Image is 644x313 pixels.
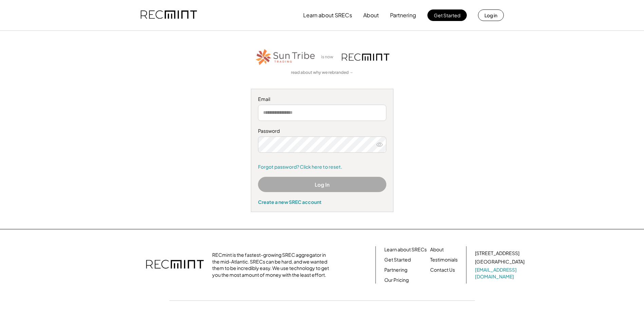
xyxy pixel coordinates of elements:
img: recmint-logotype%403x.png [146,253,204,277]
img: STT_Horizontal_Logo%2B-%2BColor.png [255,48,316,66]
button: Log In [258,177,386,192]
img: recmint-logotype%403x.png [141,4,197,27]
button: Log in [478,9,504,21]
a: Partnering [384,267,407,273]
div: [STREET_ADDRESS] [475,250,519,257]
button: Learn about SRECs [303,8,352,22]
a: Testimonials [430,256,458,263]
a: Contact Us [430,267,455,273]
div: Password [258,128,386,134]
div: Create a new SREC account [258,199,386,205]
button: Get Started [427,9,467,21]
div: RECmint is the fastest-growing SREC aggregator in the mid-Atlantic. SRECs can be hard, and we wan... [212,252,333,278]
a: Forgot password? Click here to reset. [258,164,386,170]
a: Get Started [384,256,411,263]
a: Our Pricing [384,277,409,284]
button: Partnering [390,8,416,22]
div: [GEOGRAPHIC_DATA] [475,258,525,265]
a: About [430,246,444,253]
img: recmint-logotype%403x.png [342,54,389,61]
a: Learn about SRECs [384,246,427,253]
div: is now [319,54,338,60]
a: [EMAIL_ADDRESS][DOMAIN_NAME] [475,267,526,280]
button: About [363,8,379,22]
a: read about why we rebranded → [291,70,353,76]
div: Email [258,96,386,103]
